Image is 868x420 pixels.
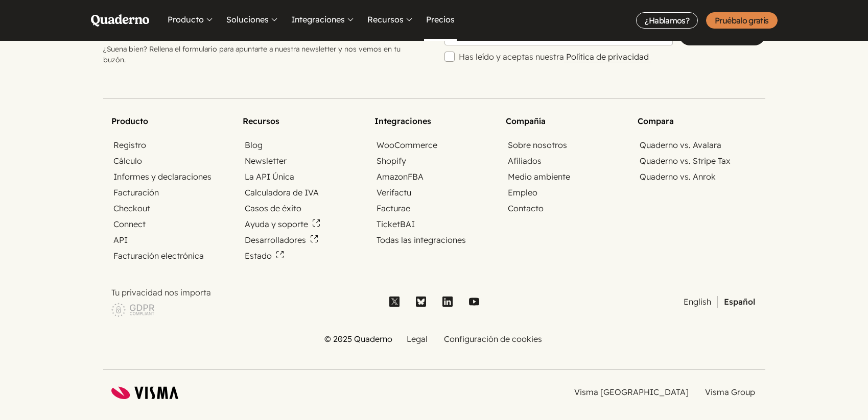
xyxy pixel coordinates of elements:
[442,333,544,344] a: Configuración de cookies
[111,187,161,199] a: Facturación
[572,386,691,398] a: Visma [GEOGRAPHIC_DATA]
[111,218,148,230] a: Connect
[374,115,494,127] h2: Integraciones
[374,203,412,214] a: Facturae
[636,12,698,29] a: ¿Hablamos?
[243,115,362,127] h2: Recursos
[243,218,322,230] a: Ayuda y soporte
[506,171,572,183] a: Medio ambiente
[506,139,569,151] a: Sobre nosotros
[111,155,144,167] a: Cálculo
[111,171,214,183] a: Informes y declaraciones
[682,296,713,308] a: English
[506,187,539,199] a: Empleo
[506,203,546,214] a: Contacto
[243,171,296,183] a: La API Única
[408,171,424,182] abbr: Fulfillment by Amazon
[405,333,430,345] a: Legal
[243,139,265,151] a: Blog
[638,155,733,167] a: Quaderno vs. Stripe Tax
[506,155,544,167] a: Afiliados
[243,155,289,167] a: Newsletter
[243,250,286,262] a: Estado
[374,218,417,230] a: TicketBAI
[506,115,625,127] h2: Compañía
[459,51,765,63] label: Has leído y aceptas nuestra
[374,187,413,199] a: Verifactu
[111,234,130,246] a: API
[243,234,320,246] a: Desarrolladores
[324,333,392,345] li: © 2025 Quaderno
[638,139,723,151] a: Quaderno vs. Avalara
[111,286,372,299] p: Tu privacidad nos importa
[374,171,426,183] a: AmazonFBA
[706,12,777,29] a: Pruébalo gratis
[111,250,206,262] a: Facturación electrónica
[103,44,424,65] p: ¿Suena bien? Rellena el formulario para apuntarte a nuestra newsletter y nos vemos en tu buzón.
[374,155,408,167] a: Shopify
[638,115,757,127] h2: Compara
[638,171,718,183] a: Quaderno vs. Anrok
[374,234,468,246] a: Todas las integraciones
[111,115,757,345] nav: Site map
[111,139,148,151] a: Registro
[111,203,152,214] a: Checkout
[564,52,651,62] a: Política de privacidad
[243,203,303,214] a: Casos de éxito
[111,115,231,127] h2: Producto
[703,386,757,398] a: Visma Group
[374,139,439,151] a: WooCommerce
[243,187,321,199] a: Calculadora de IVA
[497,296,757,308] ul: Selector de idioma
